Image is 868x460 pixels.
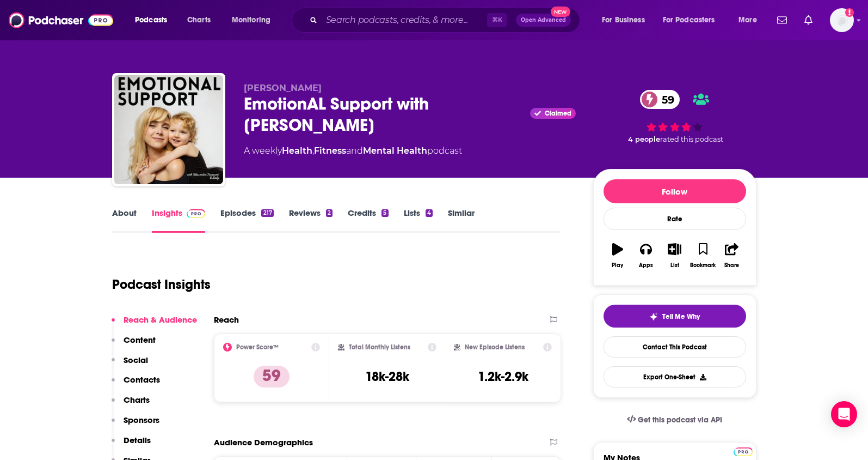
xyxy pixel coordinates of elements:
span: Charts [187,13,211,28]
p: Details [124,435,151,445]
p: Sponsors [124,415,159,425]
span: Monitoring [232,13,270,28]
h3: 18k-28k [365,368,409,385]
h3: 1.2k-2.9k [478,368,528,385]
p: Contacts [124,374,160,385]
a: Mental Health [363,146,427,156]
div: Apps [639,262,653,269]
img: tell me why sparkle [649,312,658,321]
span: Podcasts [135,13,167,28]
img: EmotionAL Support with Alessandra Torresani [114,75,223,184]
p: 59 [254,366,290,388]
a: Episodes217 [220,208,273,233]
button: Charts [112,395,150,415]
span: 59 [651,90,680,109]
a: Contact This Podcast [604,336,746,358]
span: rated this podcast [660,135,723,143]
button: Follow [604,179,746,203]
p: Reach & Audience [124,314,197,325]
span: Open Advanced [521,17,566,23]
button: Share [717,236,746,275]
img: Podchaser - Follow, Share and Rate Podcasts [9,10,113,31]
a: Health [282,146,312,156]
a: InsightsPodchaser Pro [152,208,206,233]
button: Apps [632,236,660,275]
h2: New Episode Listens [465,343,525,351]
button: List [660,236,688,275]
button: Bookmark [689,236,717,275]
img: Podchaser Pro [187,209,206,218]
a: Fitness [314,146,346,156]
button: Reach & Audience [112,314,197,335]
img: User Profile [830,8,854,32]
button: Contacts [112,374,160,395]
span: More [738,13,757,28]
a: Pro website [734,446,753,456]
button: open menu [731,11,771,29]
div: Rate [604,208,746,230]
span: Tell Me Why [662,312,700,321]
a: Show notifications dropdown [773,11,791,29]
div: 2 [326,209,333,217]
a: Show notifications dropdown [800,11,817,29]
h2: Audience Demographics [214,437,313,447]
div: Search podcasts, credits, & more... [302,8,590,33]
button: Export One-Sheet [604,366,746,388]
img: Podchaser Pro [734,447,753,456]
button: open menu [594,11,658,29]
span: For Podcasters [663,13,715,28]
div: List [670,262,679,269]
h1: Podcast Insights [112,276,211,293]
p: Social [124,355,148,365]
span: Claimed [545,111,571,116]
span: [PERSON_NAME] [244,83,322,93]
div: Share [724,262,739,269]
button: Details [112,435,151,455]
div: Bookmark [690,262,716,269]
div: 59 4 peoplerated this podcast [593,83,756,150]
span: ⌘ K [487,13,507,27]
span: Logged in as kochristina [830,8,854,32]
button: Social [112,355,148,375]
a: Similar [448,208,475,233]
div: Play [612,262,623,269]
div: 217 [261,209,273,217]
p: Content [124,335,156,345]
button: Content [112,335,156,355]
span: For Business [602,13,645,28]
div: 4 [426,209,433,217]
a: Credits5 [348,208,388,233]
a: Reviews2 [289,208,333,233]
button: open menu [656,11,731,29]
span: , [312,146,314,156]
a: 59 [640,90,680,109]
button: open menu [127,11,181,29]
span: Get this podcast via API [638,415,722,425]
h2: Reach [214,314,239,325]
h2: Total Monthly Listens [349,343,410,351]
button: open menu [224,11,285,29]
div: A weekly podcast [244,144,462,158]
input: Search podcasts, credits, & more... [322,11,487,29]
span: 4 people [628,135,660,143]
a: About [112,208,137,233]
a: Lists4 [404,208,433,233]
div: 5 [381,209,388,217]
button: Open AdvancedNew [516,14,571,27]
button: Play [604,236,632,275]
a: Charts [180,11,217,29]
span: and [346,146,363,156]
svg: Add a profile image [845,8,854,17]
h2: Power Score™ [236,343,279,351]
div: Open Intercom Messenger [831,401,857,427]
a: Get this podcast via API [618,407,731,433]
button: Sponsors [112,415,159,435]
button: tell me why sparkleTell Me Why [604,305,746,328]
p: Charts [124,395,150,405]
span: New [551,7,570,17]
button: Show profile menu [830,8,854,32]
